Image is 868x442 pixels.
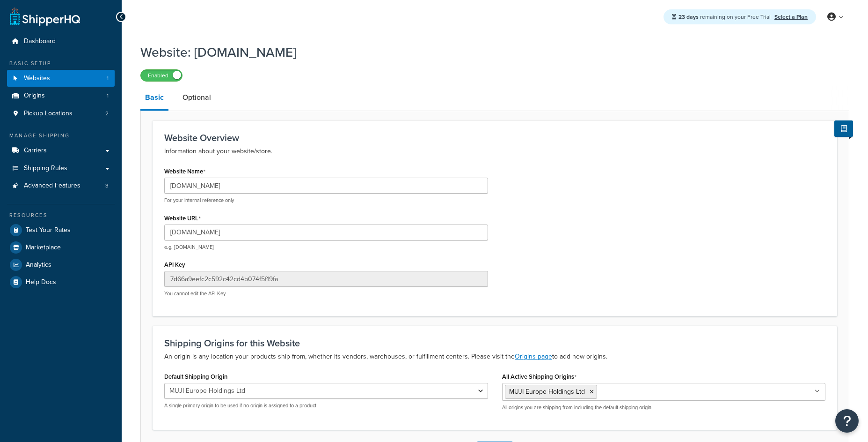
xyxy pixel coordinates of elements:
[164,244,488,251] p: e.g. [DOMAIN_NAME]
[178,86,216,109] a: Optional
[24,182,80,190] span: Advanced Features
[105,182,109,190] span: 3
[7,239,115,256] a: Marketplace
[509,387,585,397] span: MUJI Europe Holdings Ltd
[164,338,825,348] h3: Shipping Origins for this Website
[24,37,56,45] span: Dashboard
[7,70,115,87] a: Websites1
[24,92,45,100] span: Origins
[164,271,488,287] input: XDL713J089NBV22
[774,13,808,21] a: Select a Plan
[7,105,115,122] a: Pickup Locations2
[164,261,185,268] label: API Key
[24,110,73,118] span: Pickup Locations
[7,211,115,219] div: Resources
[26,278,56,286] span: Help Docs
[7,142,115,159] a: Carriers
[7,33,115,50] a: Dashboard
[24,165,67,172] span: Shipping Rules
[140,43,838,61] h1: Website: [DOMAIN_NAME]
[26,261,51,269] span: Analytics
[7,274,115,291] a: Help Docs
[24,147,47,155] span: Carriers
[164,351,825,362] p: An origin is any location your products ship from, whether its vendors, warehouses, or fulfillmen...
[7,177,115,195] li: Advanced Features
[834,120,853,137] button: Show Help Docs
[164,146,825,157] p: Information about your website/store.
[164,290,488,297] p: You cannot edit the API Key
[7,87,115,105] a: Origins1
[107,75,109,82] span: 1
[105,110,109,118] span: 2
[515,352,552,361] a: Origins page
[26,226,71,234] span: Test Your Rates
[164,133,825,143] h3: Website Overview
[7,70,115,87] li: Websites
[7,160,115,177] a: Shipping Rules
[7,105,115,122] li: Pickup Locations
[7,222,115,239] a: Test Your Rates
[7,177,115,195] a: Advanced Features3
[141,70,182,81] label: Enabled
[502,373,576,381] label: All Active Shipping Origins
[502,404,826,411] p: All origins you are shipping from including the default shipping origin
[164,215,201,222] label: Website URL
[107,92,109,100] span: 1
[26,244,61,252] span: Marketplace
[164,402,488,409] p: A single primary origin to be used if no origin is assigned to a product
[24,75,50,82] span: Websites
[164,197,488,204] p: For your internal reference only
[164,373,227,380] label: Default Shipping Origin
[7,256,115,273] a: Analytics
[7,132,115,140] div: Manage Shipping
[140,86,168,111] a: Basic
[678,13,772,21] span: remaining on your Free Trial
[678,13,699,21] strong: 23 days
[835,409,859,433] button: Open Resource Center
[7,87,115,105] li: Origins
[7,60,115,67] div: Basic Setup
[164,168,205,175] label: Website Name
